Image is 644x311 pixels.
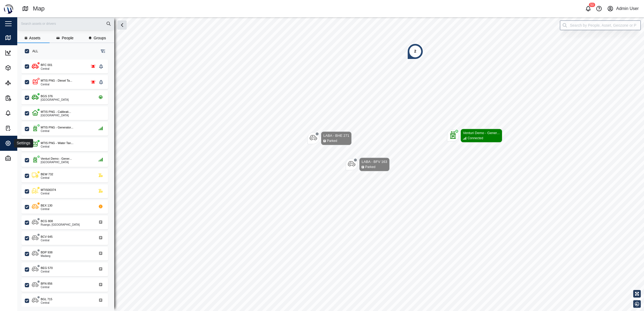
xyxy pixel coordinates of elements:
div: BFC 001 [41,63,52,67]
div: BGS 376 [41,94,53,99]
div: Reports [14,95,32,101]
div: Central [41,208,52,211]
div: Map marker [346,158,390,171]
div: Dashboard [14,50,37,56]
div: Parked [365,165,375,170]
div: Sites [14,80,27,86]
div: MTIS PNG - Diesel Ta... [41,78,72,83]
span: Assets [29,36,40,40]
div: MTIS PNG - Calibrati... [41,110,71,114]
div: 50 [589,3,595,7]
canvas: Map [17,17,644,311]
div: MTIS PNG - Water Tan... [41,141,74,145]
div: Tasks [14,125,28,131]
div: Map [33,4,45,13]
span: People [62,36,74,40]
input: Search assets or drivers [20,20,111,28]
div: Central [41,145,74,148]
div: Ruango, [GEOGRAPHIC_DATA] [41,223,80,226]
div: MTIS PNG - Generator... [41,125,73,130]
div: [GEOGRAPHIC_DATA] [41,161,72,164]
div: Central [41,302,52,304]
div: grid [22,58,114,307]
div: Admin [14,155,29,161]
div: Central [41,192,56,195]
div: BDP 938 [41,250,53,255]
div: Central [41,177,53,179]
div: Central [41,286,52,289]
div: Parked [327,138,337,144]
div: Central [41,239,53,242]
div: Alarms [14,110,30,116]
div: Settings [14,140,32,146]
div: [GEOGRAPHIC_DATA] [41,114,71,117]
div: Map [14,35,26,41]
div: BEW 732 [41,172,53,177]
div: BCG 808 [41,219,53,223]
button: Admin User [606,5,640,12]
div: Map marker [407,43,423,60]
div: LABA - BHE 271 [323,133,349,138]
div: BCV 645 [41,235,53,239]
div: Central [41,68,52,70]
div: BFN 856 [41,281,52,286]
div: Venturi Demo - Gener... [41,156,72,161]
div: Venturi Demo - Gener... [463,130,500,136]
div: BEX 130 [41,203,52,208]
div: Assets [14,65,30,71]
div: MTIS00374 [41,188,56,192]
img: Main Logo [3,3,15,15]
div: [GEOGRAPHIC_DATA] [41,99,69,101]
span: Groups [94,36,106,40]
div: BEG 570 [41,266,53,270]
div: Admin User [616,5,639,12]
div: Connected [468,136,483,141]
div: Central [41,130,73,132]
input: Search by People, Asset, Geozone or Place [560,20,641,30]
div: Madang [41,255,53,257]
div: Central [41,83,72,86]
div: LABA - BFV 163 [362,159,387,165]
div: Map marker [307,131,352,145]
div: Central [41,270,53,273]
div: BGL 715 [41,297,52,302]
div: 2 [414,48,416,54]
label: ALL [29,49,38,53]
div: Map marker [447,129,502,142]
